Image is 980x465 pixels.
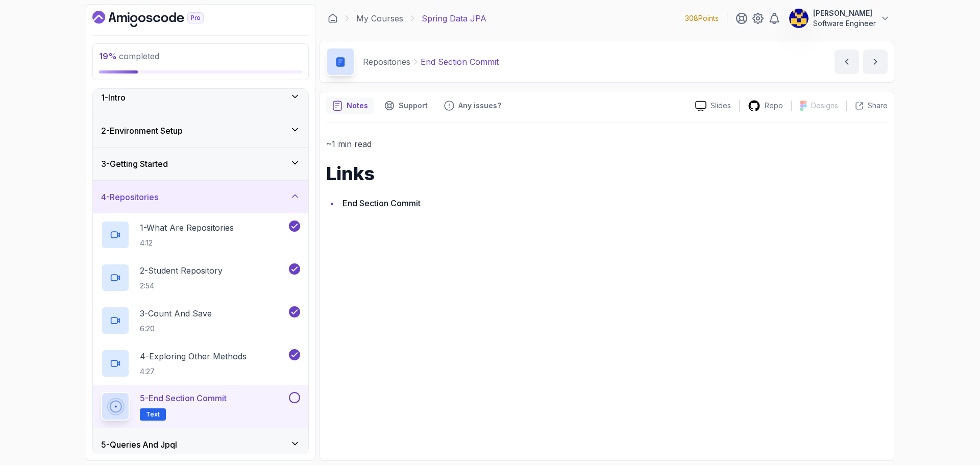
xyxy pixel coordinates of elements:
p: Spring Data JPA [422,12,486,25]
button: 5-End Section CommitText [101,392,300,421]
h3: 2 - Environment Setup [101,125,183,137]
button: previous content [835,50,859,74]
h3: 4 - Repositories [101,191,158,203]
a: Dashboard [328,13,338,23]
span: 19 % [99,51,117,61]
h3: 1 - Intro [101,91,126,104]
p: End Section Commit [421,56,499,68]
p: 4:12 [140,238,234,248]
p: Slides [710,101,731,111]
p: Share [868,101,888,111]
p: 4 - Exploring Other Methods [140,350,247,362]
img: user profile image [789,9,808,28]
p: 6:20 [140,324,212,334]
p: 2 - Student Repository [140,264,223,277]
button: Support button [378,97,434,114]
button: user profile image[PERSON_NAME]Software Engineer [789,8,890,29]
h3: 3 - Getting Started [101,158,168,170]
p: 5 - End Section Commit [140,392,227,404]
a: Dashboard [92,11,227,27]
p: Repositories [363,56,410,68]
span: completed [99,51,159,61]
p: Designs [811,101,838,111]
button: 5-Queries And Jpql [93,428,308,461]
a: Slides [687,101,739,111]
button: 2-Environment Setup [93,114,308,147]
a: End Section Commit [342,198,421,208]
button: 4-Exploring Other Methods4:27 [101,349,300,378]
button: Feedback button [438,97,507,114]
button: 3-Count And Save6:20 [101,306,300,335]
button: 3-Getting Started [93,148,308,180]
button: Share [846,101,888,111]
button: notes button [326,97,374,114]
p: 3 - Count And Save [140,307,212,320]
a: My Courses [356,12,403,25]
p: Support [399,101,428,111]
a: Repo [740,100,791,112]
button: 2-Student Repository2:54 [101,263,300,292]
button: next content [863,50,888,74]
p: Repo [765,101,783,111]
p: 1 - What Are Repositories [140,222,234,234]
span: Text [146,410,160,419]
p: ~1 min read [326,137,888,151]
h1: Links [326,163,888,184]
h3: 5 - Queries And Jpql [101,438,177,451]
p: Notes [347,101,368,111]
p: 4:27 [140,366,247,377]
button: 4-Repositories [93,181,308,213]
button: 1-Intro [93,81,308,114]
p: Software Engineer [813,18,876,29]
button: 1-What Are Repositories4:12 [101,221,300,249]
p: [PERSON_NAME] [813,8,876,18]
p: Any issues? [458,101,501,111]
p: 2:54 [140,281,223,291]
p: 308 Points [685,13,719,23]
